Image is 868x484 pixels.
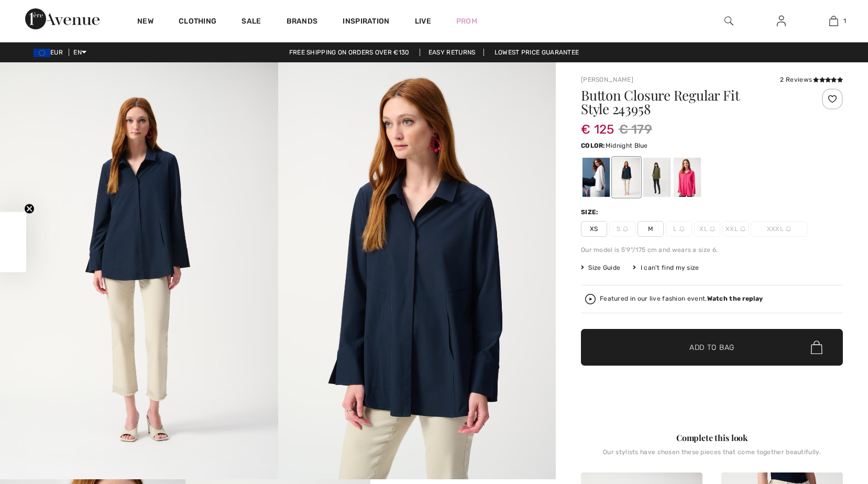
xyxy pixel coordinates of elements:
[623,226,628,232] img: ring-m.svg
[581,263,620,272] span: Size Guide
[581,221,607,237] span: XS
[777,15,786,27] img: My Info
[643,158,671,197] div: Iguana
[633,263,699,272] div: I can't find my size
[808,15,859,27] a: 1
[707,295,763,302] strong: Watch the replay
[724,15,733,27] img: search the website
[768,15,794,28] a: Sign In
[606,142,648,149] span: Midnight Blue
[241,17,261,28] a: Sale
[287,17,318,28] a: Brands
[581,432,843,444] div: Complete this look
[843,16,846,26] span: 1
[751,221,807,237] span: XXXL
[581,112,614,137] span: € 125
[679,226,685,232] img: ring-m.svg
[420,49,485,56] a: Easy Returns
[179,17,216,28] a: Clothing
[829,15,838,27] img: My Bag
[343,17,389,28] span: Inspiration
[415,16,431,27] a: Live
[710,226,715,232] img: ring-m.svg
[694,221,720,237] span: XL
[581,448,843,464] div: Our stylists have chosen these pieces that come together beautifully.
[34,49,50,57] img: Euro
[581,89,799,116] h1: Button Closure Regular Fit Style 243958
[581,329,843,366] button: Add to Bag
[638,221,664,237] span: M
[278,62,556,479] img: Button Closure Regular Fit Style 243958. 2
[811,340,822,354] img: Bag.svg
[137,17,153,28] a: New
[581,76,633,83] a: [PERSON_NAME]
[456,16,477,27] a: Prom
[581,142,606,149] span: Color:
[73,49,86,56] span: EN
[609,221,635,237] span: S
[24,204,35,214] button: Close teaser
[666,221,692,237] span: L
[689,342,734,353] span: Add to Bag
[740,226,745,232] img: ring-m.svg
[583,158,610,197] div: Optic White
[585,294,596,304] img: Watch the replay
[674,158,701,197] div: Geranium
[600,295,763,302] div: Featured in our live fashion event.
[34,49,67,56] span: EUR
[281,49,418,56] a: Free shipping on orders over €130
[722,221,749,237] span: XXL
[780,75,843,84] div: 2 Reviews
[581,245,843,255] div: Our model is 5'9"/175 cm and wears a size 6.
[25,8,100,29] img: 1ère Avenue
[619,120,653,139] span: € 179
[786,226,791,232] img: ring-m.svg
[613,158,640,197] div: Midnight Blue
[581,207,601,217] div: Size:
[486,49,588,56] a: Lowest Price Guarantee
